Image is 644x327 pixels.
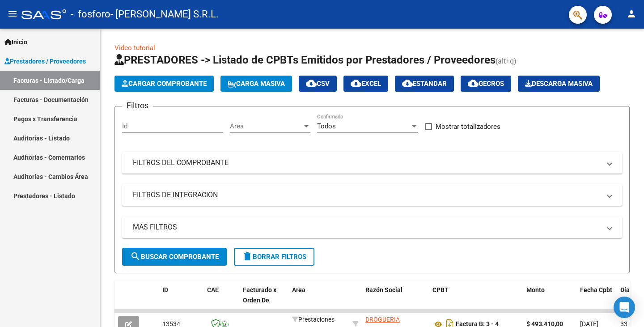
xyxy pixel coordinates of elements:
mat-expansion-panel-header: MAS FILTROS [122,217,622,238]
span: Prestadores / Proveedores [4,56,86,66]
button: Buscar Comprobante [122,248,227,266]
mat-panel-title: FILTROS DE INTEGRACION [133,190,601,200]
span: Area [230,122,302,130]
app-download-masive: Descarga masiva de comprobantes (adjuntos) [518,76,600,92]
span: Facturado x Orden De [243,286,276,304]
span: Gecros [468,80,504,88]
mat-icon: cloud_download [402,78,413,89]
datatable-header-cell: ID [159,280,203,320]
mat-icon: cloud_download [351,78,361,89]
span: Fecha Cpbt [580,286,612,293]
div: Open Intercom Messenger [614,297,635,318]
span: Todos [317,122,336,130]
span: CPBT [432,286,449,293]
span: CAE [207,286,219,293]
mat-expansion-panel-header: FILTROS DE INTEGRACION [122,184,622,206]
span: Cargar Comprobante [122,80,207,88]
span: ID [162,286,168,293]
mat-icon: menu [7,8,18,19]
span: Razón Social [365,286,402,293]
button: Gecros [461,76,511,92]
mat-icon: search [130,251,141,262]
datatable-header-cell: Facturado x Orden De [239,280,288,320]
span: Area [292,286,305,293]
button: Carga Masiva [220,76,292,92]
span: Borrar Filtros [242,253,306,261]
span: Monto [526,286,545,293]
mat-panel-title: FILTROS DEL COMPROBANTE [133,158,601,168]
span: CSV [306,80,330,88]
datatable-header-cell: Razón Social [362,280,429,320]
mat-icon: cloud_download [306,78,317,89]
span: - fosforo [71,4,110,24]
span: Inicio [4,37,27,47]
mat-icon: delete [242,251,253,262]
mat-expansion-panel-header: FILTROS DEL COMPROBANTE [122,152,622,174]
datatable-header-cell: CPBT [429,280,523,320]
span: Buscar Comprobante [130,253,219,261]
button: Cargar Comprobante [114,76,214,92]
button: CSV [299,76,337,92]
span: Carga Masiva [228,80,285,88]
span: (alt+q) [496,57,517,65]
datatable-header-cell: Area [288,280,349,320]
datatable-header-cell: Fecha Cpbt [576,280,617,320]
datatable-header-cell: CAE [203,280,239,320]
button: Descarga Masiva [518,76,600,92]
mat-icon: person [626,8,637,19]
span: EXCEL [351,80,381,88]
datatable-header-cell: Monto [523,280,576,320]
mat-panel-title: MAS FILTROS [133,222,601,232]
button: Estandar [395,76,454,92]
button: EXCEL [343,76,388,92]
span: Descarga Masiva [525,80,593,88]
mat-icon: cloud_download [468,78,479,89]
span: Estandar [402,80,447,88]
span: PRESTADORES -> Listado de CPBTs Emitidos por Prestadores / Proveedores [114,54,496,66]
span: Mostrar totalizadores [436,121,500,132]
a: Video tutorial [114,44,155,52]
button: Borrar Filtros [234,248,314,266]
span: - [PERSON_NAME] S.R.L. [110,4,219,24]
h3: Filtros [122,99,153,112]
